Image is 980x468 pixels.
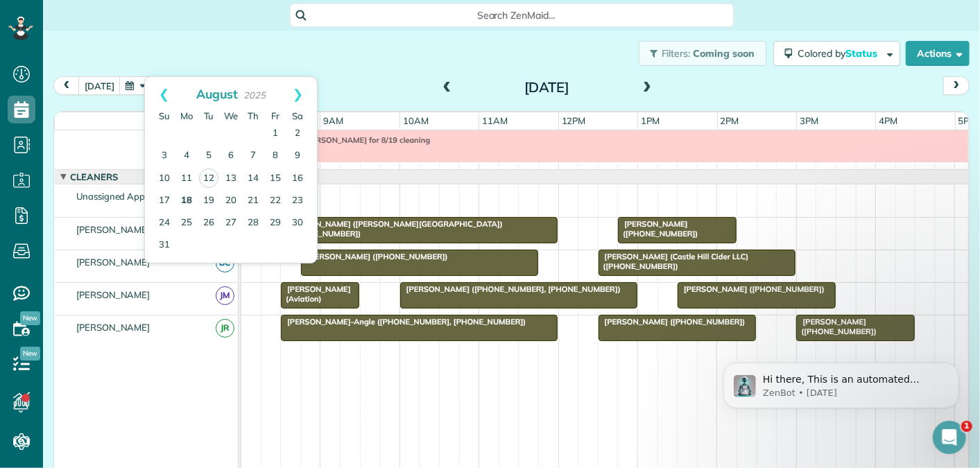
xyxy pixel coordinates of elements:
span: JR [216,319,234,338]
span: 4pm [876,115,900,126]
span: Monday [180,110,193,121]
button: [DATE] [78,76,121,95]
a: 6 [220,145,242,167]
span: [PERSON_NAME] ([PHONE_NUMBER]) [677,284,825,294]
a: 17 [153,190,175,212]
span: Status [845,47,879,60]
a: 21 [242,190,264,212]
span: JM [216,286,234,305]
span: [PERSON_NAME]-Angle ([PHONE_NUMBER], [PHONE_NUMBER]) [280,317,526,327]
a: 30 [286,212,309,234]
span: 12pm [559,115,589,126]
span: [PERSON_NAME] [74,289,153,300]
a: 4 [175,145,198,167]
span: 5pm [956,115,980,126]
a: 15 [264,168,286,190]
span: Wednesday [224,110,238,121]
span: [PERSON_NAME] ([PHONE_NUMBER]) [617,219,698,239]
span: Sunday [159,110,170,121]
a: 9 [286,145,309,167]
a: 23 [286,190,309,212]
span: 9am [320,115,346,126]
span: 11am [479,115,510,126]
span: [PERSON_NAME] ([PHONE_NUMBER], [PHONE_NUMBER]) [399,284,621,294]
span: 2025 [243,89,266,101]
a: 2 [286,123,309,145]
a: 31 [153,234,175,257]
a: 10 [153,168,175,190]
a: 7 [242,145,264,167]
button: next [943,76,970,95]
span: New [20,347,40,361]
span: 2pm [718,115,742,126]
span: [PERSON_NAME] (Aviation) [280,284,351,304]
span: Friday [271,110,280,121]
a: 14 [242,168,264,190]
span: [PERSON_NAME] [74,322,153,333]
span: August [196,86,238,101]
span: Unassigned Appointments [74,191,189,202]
a: 11 [175,168,198,190]
span: 1pm [638,115,662,126]
a: 24 [153,212,175,234]
a: 18 [175,190,198,212]
span: Colored by [798,47,882,60]
a: 8 [264,145,286,167]
span: Tuesday [204,110,214,121]
a: 3 [153,145,175,167]
a: 20 [220,190,242,212]
span: 1 [961,421,972,432]
a: Next [279,77,317,112]
span: [PERSON_NAME] ([PERSON_NAME][GEOGRAPHIC_DATA]) ([PHONE_NUMBER]) [280,219,503,239]
span: Cleaners [67,171,121,182]
button: Actions [906,41,970,66]
span: Thursday [248,110,259,121]
a: 22 [264,190,286,212]
span: [PERSON_NAME] [74,224,153,235]
button: prev [53,76,80,95]
a: 27 [220,212,242,234]
a: 1 [264,123,286,145]
a: Prev [145,77,183,112]
a: 28 [242,212,264,234]
span: Saturday [292,110,303,121]
a: 25 [175,212,198,234]
a: 5 [198,145,220,167]
a: 13 [220,168,242,190]
span: New [20,311,40,325]
span: [PERSON_NAME] ([PHONE_NUMBER]) [796,317,877,336]
span: Coming soon [693,47,755,60]
a: 19 [198,190,220,212]
span: [PERSON_NAME] ([PHONE_NUMBER]) [598,317,746,327]
span: 3pm [797,115,821,126]
span: Filters: [662,47,691,60]
span: [PERSON_NAME] ([PHONE_NUMBER]) [300,252,449,261]
iframe: Intercom notifications message [703,333,980,431]
a: 29 [264,212,286,234]
a: 26 [198,212,220,234]
span: 10am [400,115,431,126]
button: Colored byStatus [773,41,900,66]
a: 12 [199,168,218,188]
a: 16 [286,168,309,190]
span: [PERSON_NAME] [74,257,153,268]
span: [PERSON_NAME] (Castle Hill Cider LLC) ([PHONE_NUMBER]) [598,252,749,271]
span: Follow up with [PERSON_NAME] for 8/19 cleaning [241,135,431,145]
iframe: Intercom live chat [933,421,966,454]
h2: [DATE] [461,80,634,95]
